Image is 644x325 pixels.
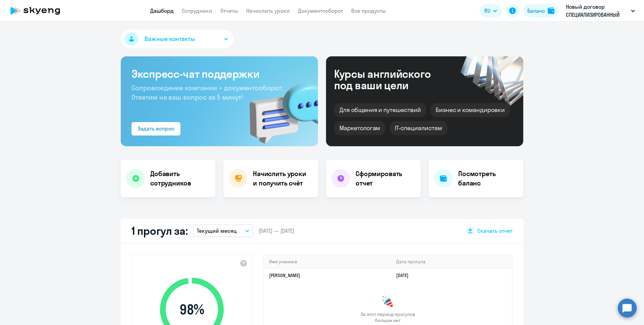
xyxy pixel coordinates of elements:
button: Важные контакты [121,30,233,48]
h3: Экспресс-чат поддержки [131,67,307,80]
div: Для общения и путешествий [334,103,426,117]
button: Новый договор СПЕЦИАЛИЗИРОВАННЫЙ ДЕПОЗИТАРИЙ ИНФИНИТУМ, СПЕЦИАЛИЗИРОВАННЫЙ ДЕПОЗИТАРИЙ ИНФИНИТУМ, АО [562,3,638,19]
a: [PERSON_NAME] [269,272,300,278]
h4: Сформировать отчет [356,169,415,188]
h2: 1 прогул за: [131,224,187,237]
span: [DATE] — [DATE] [259,227,294,234]
p: Текущий месяц [197,227,237,235]
span: Важные контакты [145,35,195,43]
a: [DATE] [396,272,414,278]
a: Документооборот [298,7,343,14]
span: 98 % [153,302,230,318]
a: Начислить уроки [246,7,290,14]
img: bg-img [240,71,318,146]
p: Новый договор СПЕЦИАЛИЗИРОВАННЫЙ ДЕПОЗИТАРИЙ ИНФИНИТУМ, СПЕЦИАЛИЗИРОВАННЫЙ ДЕПОЗИТАРИЙ ИНФИНИТУМ, АО [566,3,628,19]
img: balance [548,7,554,14]
th: Имя ученика [264,255,391,269]
th: Дата прогула [391,255,512,269]
img: congrats [381,295,394,309]
div: Баланс [527,7,545,15]
h4: Добавить сотрудников [150,169,210,188]
div: Маркетологам [334,121,385,135]
h4: Посмотреть баланс [458,169,518,188]
span: За этот период прогулов больше нет [360,311,416,323]
span: Сопровождение компании + документооборот. Ответим на ваш вопрос за 5 минут! [131,84,283,101]
div: Бизнес и командировки [430,103,510,117]
div: IT-специалистам [389,121,447,135]
a: Все продукты [351,7,386,14]
span: Скачать отчет [477,227,513,234]
a: Отчеты [220,7,238,14]
h4: Начислить уроки и получить счёт [253,169,311,188]
button: Балансbalance [523,4,558,17]
div: Курсы английского под ваши цели [334,68,449,91]
button: Текущий месяц [193,224,253,237]
div: Задать вопрос [138,124,174,132]
a: Дашборд [150,7,174,14]
span: RU [484,7,490,15]
button: RU [480,4,502,17]
a: Сотрудники [182,7,212,14]
button: Задать вопрос [131,122,180,136]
